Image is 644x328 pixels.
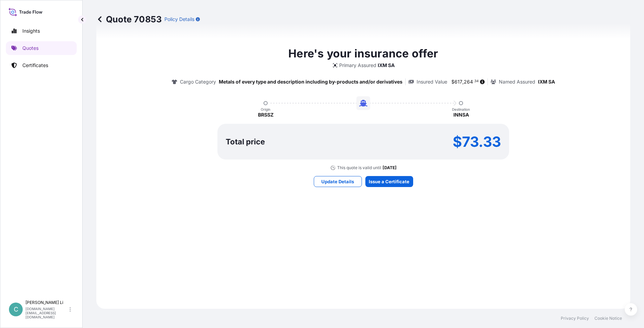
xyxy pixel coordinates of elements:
[474,80,479,83] span: 34
[164,16,194,23] p: Policy Details
[451,79,454,84] span: $
[258,111,273,118] p: BRSSZ
[464,79,473,84] span: 264
[538,78,555,85] p: IXM SA
[378,62,395,69] p: IXM SA
[22,28,40,34] p: Insights
[6,58,77,72] a: Certificates
[6,41,77,55] a: Quotes
[383,165,397,171] p: [DATE]
[321,178,354,185] p: Update Details
[454,79,462,84] span: 617
[288,45,438,62] p: Here's your insurance offer
[417,78,447,85] p: Insured Value
[452,107,470,111] p: Destination
[369,178,409,185] p: Issue a Certificate
[261,107,270,111] p: Origin
[561,316,589,321] a: Privacy Policy
[594,316,622,321] a: Cookie Notice
[453,111,469,118] p: INNSA
[499,78,535,85] p: Named Assured
[314,176,362,187] button: Update Details
[25,300,68,305] p: [PERSON_NAME] Li
[337,165,381,171] p: This quote is valid until
[365,176,413,187] button: Issue a Certificate
[339,62,376,69] p: Primary Assured
[6,24,77,38] a: Insights
[453,136,501,147] p: $73.33
[226,138,265,145] p: Total price
[473,80,474,83] span: .
[180,78,216,85] p: Cargo Category
[25,307,68,319] p: [DOMAIN_NAME][EMAIL_ADDRESS][DOMAIN_NAME]
[14,306,18,313] span: C
[96,14,162,25] p: Quote 70853
[22,62,48,69] p: Certificates
[462,79,464,84] span: ,
[22,45,39,52] p: Quotes
[219,78,402,85] p: Metals of every type and description including by-products and/or derivatives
